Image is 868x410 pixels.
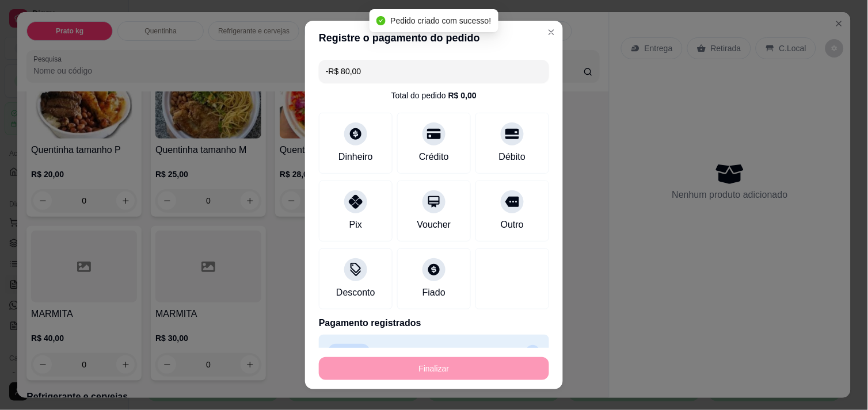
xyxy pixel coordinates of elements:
div: Fiado [422,286,446,300]
span: check-circle [376,16,386,25]
header: Registre o pagamento do pedido [305,21,563,55]
p: R$ 80,00 [484,345,521,359]
div: Voucher [417,218,451,232]
div: Total do pedido [391,90,477,101]
div: Pix [349,218,362,232]
input: Ex.: hambúrguer de cordeiro [326,60,542,83]
div: Crédito [419,150,449,164]
div: Dinheiro [338,150,373,164]
div: Débito [499,150,526,164]
p: Pagamento registrados [319,316,549,330]
span: Pedido criado com sucesso! [390,16,491,25]
p: Dinheiro [328,344,370,360]
div: R$ 0,00 [448,90,477,101]
div: Outro [501,218,524,232]
div: Desconto [336,286,375,300]
button: Close [542,23,561,41]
